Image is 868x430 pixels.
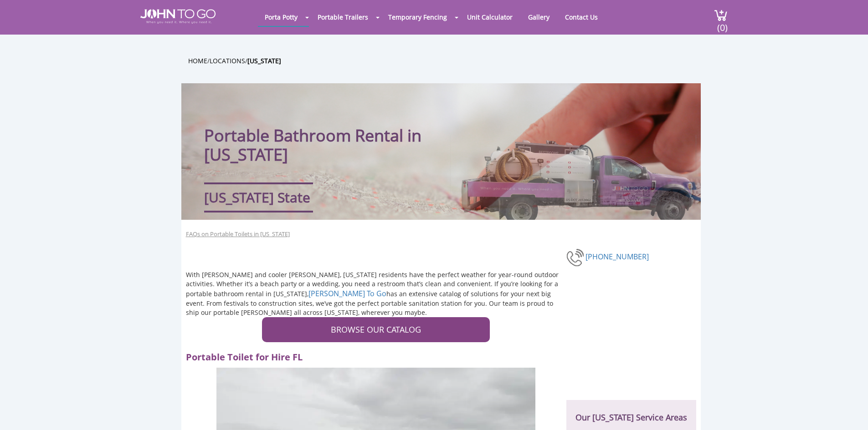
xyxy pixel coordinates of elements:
span: If you’re looking for a portable bathroom rental in [US_STATE], [186,279,558,298]
img: JOHN to go [140,9,216,24]
a: BROWSE OUR CATALOG [262,317,490,343]
span: has an extensive catalog of solutions for your next big event. From festivals to construction sit... [186,289,553,317]
span: With [PERSON_NAME] and cooler [PERSON_NAME], [US_STATE] residents have the perfect weather for ye... [186,270,559,288]
div: [US_STATE] State [204,182,313,213]
a: FAQs on Portable Toilets in [US_STATE] [186,230,290,238]
h1: Portable Bathroom Rental in [US_STATE] [204,101,498,164]
img: cart a [714,9,728,21]
ul: / / [188,56,708,66]
a: Temporary Fencing [381,8,454,26]
img: Truck [450,135,696,220]
a: [PERSON_NAME] To Go [308,288,386,298]
h2: Portable Toilet for Hire FL [186,347,551,363]
a: Gallery [521,8,556,26]
span: (0) [717,14,728,34]
a: Portable Trailers [311,8,375,26]
a: Contact Us [558,8,605,26]
h2: Our [US_STATE] Service Areas [575,400,687,422]
a: [US_STATE] [247,56,281,65]
a: Unit Calculator [460,8,519,26]
a: Porta Potty [258,8,304,26]
a: Locations [210,56,245,65]
a: [PHONE_NUMBER] [586,252,649,262]
img: phone-number [566,248,586,268]
a: Home [188,56,207,65]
